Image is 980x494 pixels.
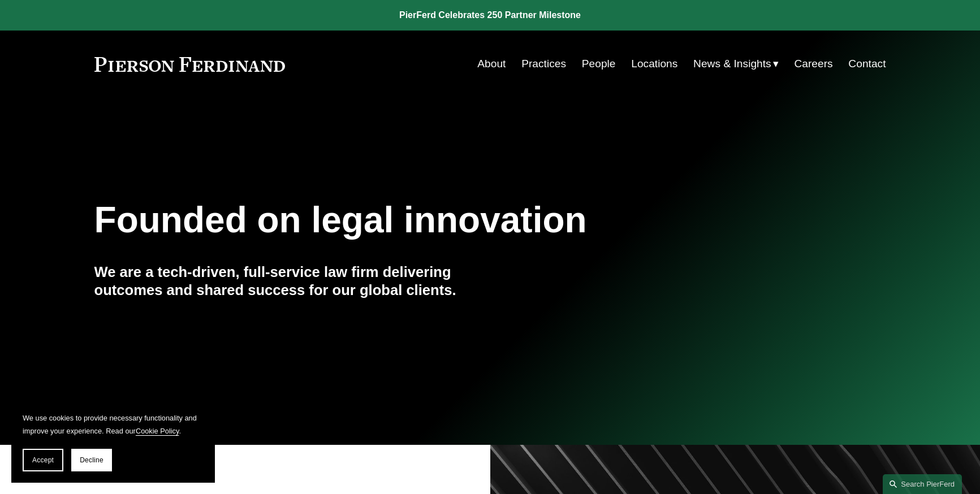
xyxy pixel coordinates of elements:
[11,400,215,483] section: Cookie banner
[794,53,832,75] a: Careers
[23,411,204,437] p: We use cookies to provide necessary functionality and improve your experience. Read our .
[32,456,54,464] span: Accept
[80,456,103,464] span: Decline
[136,427,179,435] a: Cookie Policy
[94,200,754,241] h1: Founded on legal innovation
[71,449,112,471] button: Decline
[23,449,63,471] button: Accept
[582,53,616,75] a: People
[477,53,506,75] a: About
[521,53,566,75] a: Practices
[94,263,490,300] h4: We are a tech-driven, full-service law firm delivering outcomes and shared success for our global...
[693,53,779,75] a: folder dropdown
[693,54,771,74] span: News & Insights
[631,53,677,75] a: Locations
[883,474,962,494] a: Search this site
[848,53,886,75] a: Contact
